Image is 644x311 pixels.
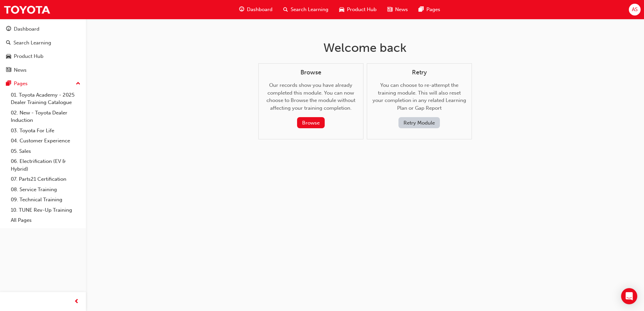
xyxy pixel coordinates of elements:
[14,25,39,33] div: Dashboard
[395,6,408,13] span: News
[74,298,79,306] span: prev-icon
[347,6,377,13] span: Product Hub
[3,37,83,49] a: Search Learning
[632,6,638,13] span: AS
[419,5,424,14] span: pages-icon
[247,6,272,13] span: Dashboard
[621,288,637,304] div: Open Intercom Messenger
[8,90,83,108] a: 01. Toyota Academy - 2025 Dealer Training Catalogue
[8,108,83,126] a: 02. New - Toyota Dealer Induction
[387,5,392,14] span: news-icon
[426,6,440,13] span: Pages
[8,174,83,184] a: 07. Parts21 Certification
[8,146,83,157] a: 05. Sales
[339,5,344,14] span: car-icon
[373,69,466,76] h4: Retry
[14,53,43,60] div: Product Hub
[264,69,358,129] div: Our records show you have already completed this module. You can now choose to Browse the module ...
[3,22,83,77] button: DashboardSearch LearningProduct HubNews
[8,184,83,195] a: 08. Service Training
[6,81,11,87] span: pages-icon
[3,2,51,17] img: Trak
[297,117,325,128] button: Browse
[6,54,11,60] span: car-icon
[382,3,413,16] a: news-iconNews
[6,40,11,46] span: search-icon
[3,50,83,63] a: Product Hub
[629,4,641,15] button: AS
[3,77,83,90] button: Pages
[8,205,83,215] a: 10. TUNE Rev-Up Training
[8,136,83,146] a: 04. Customer Experience
[8,156,83,174] a: 06. Electrification (EV & Hybrid)
[76,79,80,88] span: up-icon
[3,64,83,76] a: News
[278,3,334,16] a: search-iconSearch Learning
[413,3,446,16] a: pages-iconPages
[398,117,440,128] button: Retry Module
[8,195,83,205] a: 09. Technical Training
[6,67,11,73] span: news-icon
[373,69,466,129] div: You can choose to re-attempt the training module. This will also reset your completion in any rel...
[8,126,83,136] a: 03. Toyota For Life
[14,66,27,74] div: News
[13,39,51,47] div: Search Learning
[14,80,28,88] div: Pages
[3,23,83,35] a: Dashboard
[239,5,244,14] span: guage-icon
[334,3,382,16] a: car-iconProduct Hub
[8,215,83,226] a: All Pages
[291,6,328,13] span: Search Learning
[283,5,288,14] span: search-icon
[258,40,472,55] h1: Welcome back
[6,26,11,32] span: guage-icon
[234,3,278,16] a: guage-iconDashboard
[264,69,358,76] h4: Browse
